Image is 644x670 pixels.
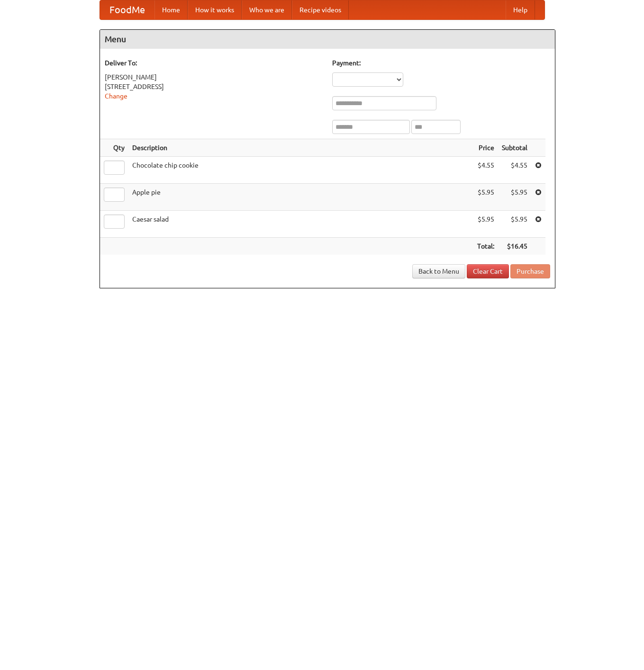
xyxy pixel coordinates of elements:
[498,139,531,157] th: Subtotal
[506,0,535,19] a: Help
[242,0,292,19] a: Who we are
[128,157,473,184] td: Chocolate chip cookie
[292,0,349,19] a: Recipe videos
[498,238,531,255] th: $16.45
[100,30,555,49] h4: Menu
[332,58,550,68] h5: Payment:
[105,72,323,82] div: [PERSON_NAME]
[510,264,550,278] button: Purchase
[154,0,188,19] a: Home
[473,238,498,255] th: Total:
[498,184,531,211] td: $5.95
[105,92,127,100] a: Change
[473,184,498,211] td: $5.95
[467,264,509,278] a: Clear Cart
[498,211,531,238] td: $5.95
[105,58,323,68] h5: Deliver To:
[128,139,473,157] th: Description
[412,264,465,278] a: Back to Menu
[105,82,323,91] div: [STREET_ADDRESS]
[100,139,128,157] th: Qty
[473,211,498,238] td: $5.95
[100,0,154,19] a: FoodMe
[188,0,242,19] a: How it works
[498,157,531,184] td: $4.55
[473,157,498,184] td: $4.55
[128,211,473,238] td: Caesar salad
[473,139,498,157] th: Price
[128,184,473,211] td: Apple pie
